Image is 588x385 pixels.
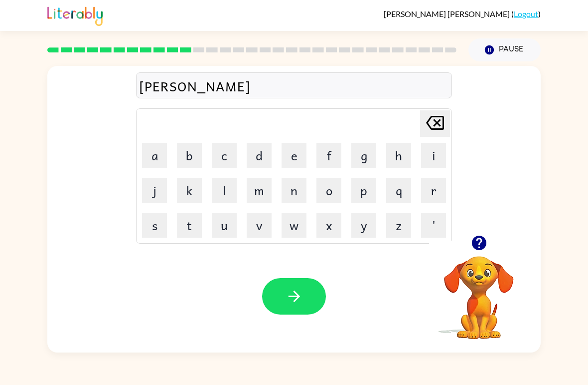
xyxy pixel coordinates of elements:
[351,178,376,203] button: p
[468,38,541,61] button: Pause
[282,213,306,238] button: w
[421,178,446,203] button: r
[282,143,306,168] button: e
[247,143,272,168] button: d
[316,143,341,168] button: f
[142,143,167,168] button: a
[142,178,167,203] button: j
[386,178,411,203] button: q
[429,241,529,341] video: Your browser must support playing .mp4 files to use Literably. Please try using another browser.
[384,9,511,18] span: [PERSON_NAME] [PERSON_NAME]
[212,178,237,203] button: l
[282,178,306,203] button: n
[177,213,202,238] button: t
[421,213,446,238] button: '
[384,9,541,18] div: ( )
[47,4,103,26] img: Literably
[139,75,449,96] div: [PERSON_NAME]
[316,213,341,238] button: x
[212,213,237,238] button: u
[351,143,376,168] button: g
[316,178,341,203] button: o
[142,213,167,238] button: s
[177,178,202,203] button: k
[514,9,538,18] a: Logout
[247,178,272,203] button: m
[247,213,272,238] button: v
[351,213,376,238] button: y
[177,143,202,168] button: b
[386,213,411,238] button: z
[421,143,446,168] button: i
[212,143,237,168] button: c
[386,143,411,168] button: h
